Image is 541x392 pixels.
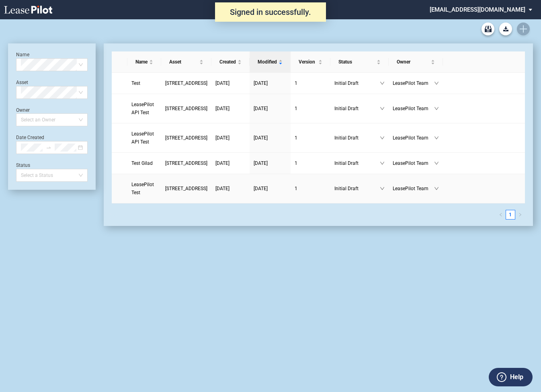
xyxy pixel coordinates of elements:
[334,185,380,193] span: Initial Draft
[211,51,250,73] th: Created
[295,160,297,166] span: 1
[165,135,207,141] span: 109 State Street
[295,134,327,142] a: 1
[16,162,30,168] label: Status
[131,130,157,146] a: LeasePilot API Test
[254,80,268,86] span: [DATE]
[380,106,385,111] span: down
[215,2,326,22] div: Signed in successfully.
[254,105,287,113] a: [DATE]
[295,79,327,87] a: 1
[165,105,207,113] a: [STREET_ADDRESS]
[295,186,297,191] span: 1
[161,51,211,73] th: Asset
[499,213,503,217] span: left
[515,210,525,220] button: right
[434,106,439,111] span: down
[254,160,268,166] span: [DATE]
[434,81,439,86] span: down
[131,80,140,86] span: Test
[46,145,51,150] span: swap-right
[291,51,331,73] th: Version
[380,135,385,140] span: down
[254,134,287,142] a: [DATE]
[295,159,327,167] a: 1
[215,134,246,142] a: [DATE]
[165,186,207,191] span: 109 State Street
[16,107,30,113] label: Owner
[46,145,51,150] span: to
[393,79,434,87] span: LeasePilot Team
[295,106,297,111] span: 1
[16,80,28,85] label: Asset
[258,58,277,66] span: Modified
[215,105,246,113] a: [DATE]
[299,58,317,66] span: Version
[434,161,439,166] span: down
[254,185,287,193] a: [DATE]
[393,134,434,142] span: LeasePilot Team
[380,186,385,191] span: down
[215,160,230,166] span: [DATE]
[215,185,246,193] a: [DATE]
[165,185,207,193] a: [STREET_ADDRESS]
[496,210,506,220] li: Previous Page
[499,23,512,35] a: Download Blank Form
[165,134,207,142] a: [STREET_ADDRESS]
[338,58,375,66] span: Status
[165,80,207,86] span: 109 State Street
[254,79,287,87] a: [DATE]
[254,135,268,141] span: [DATE]
[215,79,246,87] a: [DATE]
[334,79,380,87] span: Initial Draft
[135,58,148,66] span: Name
[127,51,161,73] th: Name
[393,185,434,193] span: LeasePilot Team
[434,135,439,140] span: down
[131,79,157,87] a: Test
[380,81,385,86] span: down
[397,58,429,66] span: Owner
[334,105,380,113] span: Initial Draft
[165,159,207,167] a: [STREET_ADDRESS]
[131,182,154,195] span: LeasePilot Test
[165,79,207,87] a: [STREET_ADDRESS]
[131,102,154,115] span: LeasePilot API Test
[295,80,297,86] span: 1
[295,105,327,113] a: 1
[131,101,157,117] a: LeasePilot API Test
[510,372,523,382] label: Help
[489,368,533,386] button: Help
[506,210,515,220] li: 1
[215,80,230,86] span: [DATE]
[254,186,268,191] span: [DATE]
[131,181,157,197] a: LeasePilot Test
[393,159,434,167] span: LeasePilot Team
[330,51,389,73] th: Status
[215,135,230,141] span: [DATE]
[219,58,236,66] span: Created
[131,159,157,167] a: Test Gilad
[131,131,154,145] span: LeasePilot API Test
[518,213,522,217] span: right
[482,23,494,35] a: Archive
[389,51,443,73] th: Owner
[169,58,198,66] span: Asset
[215,106,230,111] span: [DATE]
[165,160,207,166] span: 109 State Street
[334,159,380,167] span: Initial Draft
[496,210,506,220] button: left
[393,105,434,113] span: LeasePilot Team
[295,135,297,141] span: 1
[254,159,287,167] a: [DATE]
[434,186,439,191] span: down
[515,210,525,220] li: Next Page
[250,51,291,73] th: Modified
[16,135,44,140] label: Date Created
[380,161,385,166] span: down
[16,52,29,57] label: Name
[334,134,380,142] span: Initial Draft
[254,106,268,111] span: [DATE]
[131,160,153,166] span: Test Gilad
[295,185,327,193] a: 1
